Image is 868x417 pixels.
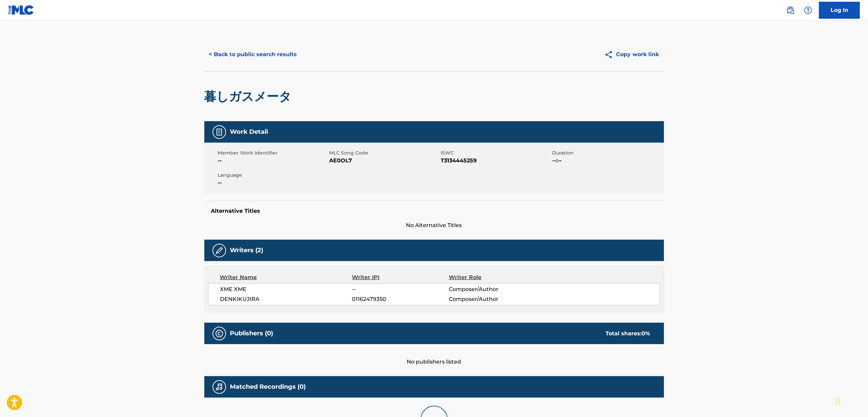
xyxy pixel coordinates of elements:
[218,179,328,187] span: --
[606,330,650,338] div: Total shares:
[449,285,537,293] span: Composer/Author
[352,285,448,293] span: --
[552,149,662,157] span: Duration
[352,295,448,303] span: 01162479350
[220,295,352,303] span: DENKIKUJIRA
[220,285,352,293] span: XME XME
[352,273,449,282] div: Writer IPI
[215,330,223,338] img: Publishers
[204,221,664,229] span: No Alternative Titles
[834,384,868,417] iframe: Chat Widget
[804,6,812,14] img: help
[230,383,306,391] h5: Matched Recordings (0)
[230,246,263,254] h5: Writers (2)
[8,5,34,15] img: MLC Logo
[819,2,860,19] a: Log In
[204,46,302,63] button: < Back to public search results
[230,128,268,136] h5: Work Detail
[642,330,650,337] span: 0 %
[204,344,664,366] div: No publishers listed
[784,3,797,17] a: Public Search
[449,295,537,303] span: Composer/Author
[215,128,223,136] img: Work Detail
[211,208,657,214] h5: Alternative Titles
[215,246,223,255] img: Writers
[441,157,551,165] span: T3134445259
[329,149,439,157] span: MLC Song Code
[552,157,662,165] span: --:--
[220,273,352,282] div: Writer Name
[605,50,616,59] img: Copy work link
[786,6,795,14] img: search
[215,383,223,391] img: Matched Recordings
[836,391,840,412] div: Drag
[218,172,328,179] span: Language
[801,3,815,17] div: Help
[218,149,328,157] span: Member Work Identifier
[600,46,664,63] button: Copy work link
[230,330,273,337] h5: Publishers (0)
[218,157,328,165] span: --
[329,157,439,165] span: AE0OL7
[204,89,295,104] h2: 暮しガスメータ
[449,273,537,282] div: Writer Role
[441,149,551,157] span: ISWC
